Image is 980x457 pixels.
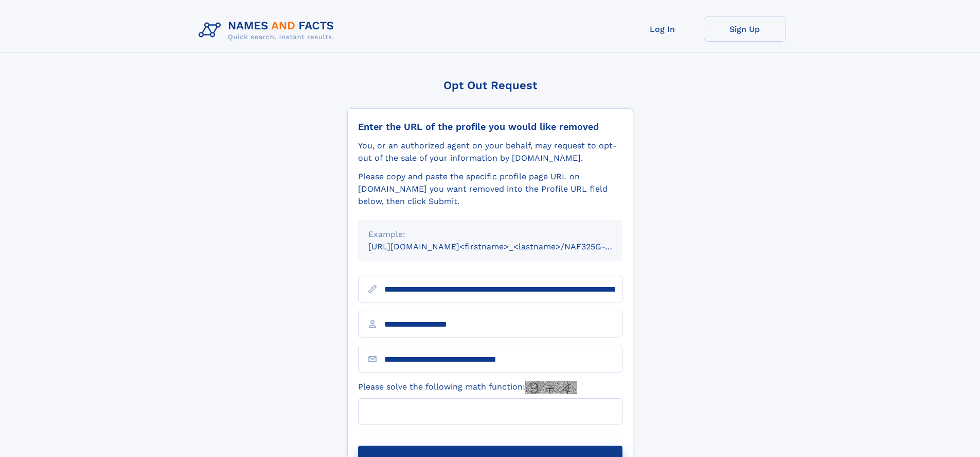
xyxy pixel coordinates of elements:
[347,79,633,92] div: Opt Out Request
[368,228,612,241] div: Example:
[704,16,786,42] a: Sign Up
[194,16,343,44] img: Logo Names and Facts
[358,121,622,132] div: Enter the URL of the profile you would like removed
[358,381,577,394] label: Please solve the following math function:
[358,171,622,208] div: Please copy and paste the specific profile page URL on [DOMAIN_NAME] you want removed into the Pr...
[358,140,622,164] div: You, or an authorized agent on your behalf, may request to opt-out of the sale of your informatio...
[621,16,704,42] a: Log In
[368,242,642,251] small: [URL][DOMAIN_NAME]<firstname>_<lastname>/NAF325G-xxxxxxxx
